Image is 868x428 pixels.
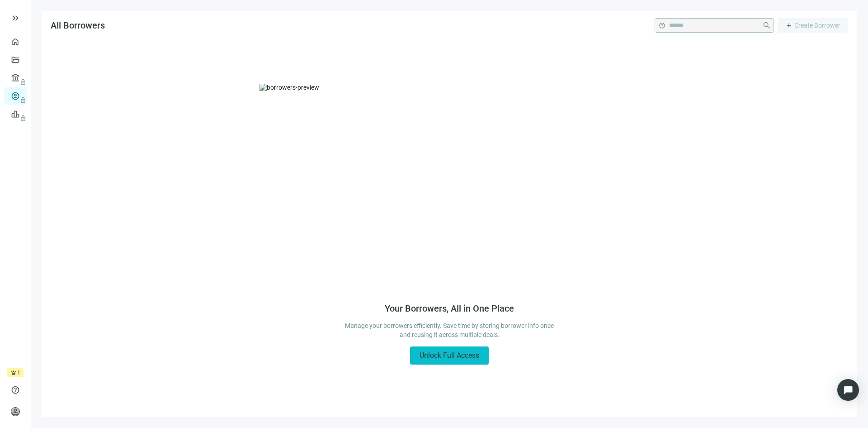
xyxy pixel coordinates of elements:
[17,368,20,377] span: 1
[410,346,489,365] button: Unlock Full Access
[51,20,105,31] span: All Borrowers
[385,303,514,314] h5: Your Borrowers, All in One Place
[778,18,848,33] button: addCreate Borrower
[11,385,20,394] span: help
[420,351,479,360] span: Unlock Full Access
[11,370,16,375] span: crown
[659,22,665,29] span: help
[837,379,859,401] div: Open Intercom Messenger
[11,407,20,416] span: person
[344,321,554,339] div: Manage your borrowers efficiently. Save time by storing borrower info once and reusing it across ...
[10,13,21,24] button: keyboard_double_arrow_right
[259,84,639,292] img: borrowers-preview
